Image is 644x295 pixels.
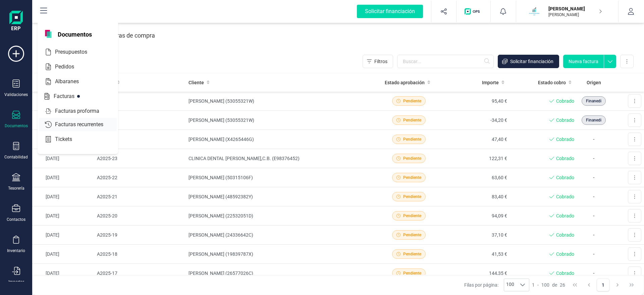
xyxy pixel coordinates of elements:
td: [PERSON_NAME] (22532051D) [186,206,375,226]
div: Solicitar financiación [357,5,423,18]
span: Cobrado [556,98,574,104]
td: [PERSON_NAME] (26577026C) [186,264,375,283]
button: Nueva factura [563,55,604,68]
td: A2025-24 [94,130,186,149]
p: - [580,193,608,201]
span: Origen [587,79,601,86]
button: Page 1 [597,279,609,291]
p: [PERSON_NAME] [548,12,602,17]
span: Pedidos [52,63,86,71]
button: Logo de OPS [461,1,486,22]
span: de [552,282,557,288]
td: -34,20 € [442,111,510,130]
td: [DATE] [32,149,94,168]
span: Albaranes [52,78,91,86]
td: A2025-26 [94,92,186,111]
div: Importar [8,279,24,285]
span: Importe [482,79,499,86]
td: [DATE] [32,206,94,226]
span: Cobrado [556,212,574,219]
button: MA[PERSON_NAME][PERSON_NAME] [524,1,610,22]
button: Next Page [611,279,624,291]
p: - [580,231,608,239]
td: [DATE] [32,168,94,187]
span: Cobrado [556,193,574,200]
span: Finanedi [586,98,601,104]
span: Facturas recurrentes [52,120,115,129]
td: [DATE] [32,130,94,149]
span: Documentos [54,30,96,38]
td: [PERSON_NAME] (24336642C) [186,226,375,245]
span: Filtros [374,58,387,65]
td: 122,31 € [442,149,510,168]
td: [DATE] [32,187,94,206]
td: A2025-23 [94,149,186,168]
img: Logo Finanedi [9,11,23,32]
td: A2025-21 [94,187,186,206]
span: 100 [541,282,549,288]
div: - [532,282,565,288]
span: Pendiente [403,251,421,257]
td: [DATE] [32,111,94,130]
div: Tesorería [8,186,24,191]
span: Cobrado [556,251,574,257]
div: Filas por página: [464,279,529,291]
td: 63,60 € [442,168,510,187]
button: Filtros [363,55,393,68]
span: Pendiente [403,270,421,276]
button: Solicitar financiación [498,55,559,68]
span: Estado cobro [538,79,566,86]
span: Cobrado [556,174,574,181]
span: 100 [504,279,516,291]
td: A2025-19 [94,226,186,245]
td: [DATE] [32,245,94,264]
td: A2025-25 [94,111,186,130]
span: Tickets [52,135,84,143]
span: Pendiente [403,136,421,142]
span: 1 [532,282,535,288]
span: Cobrado [556,136,574,143]
span: Estado aprobación [385,79,425,86]
span: Cobrado [556,155,574,162]
td: 83,40 € [442,187,510,206]
span: Pendiente [403,117,421,123]
td: A2025-20 [94,206,186,226]
td: [DATE] [32,92,94,111]
div: Documentos [5,123,28,129]
span: Pendiente [403,194,421,200]
td: [PERSON_NAME] (50315106F) [186,168,375,187]
td: 47,40 € [442,130,510,149]
span: Pendiente [403,213,421,219]
span: Cobrado [556,270,574,277]
button: Previous Page [583,279,595,291]
button: First Page [569,279,581,291]
p: - [580,269,608,277]
td: [DATE] [32,264,94,283]
span: Cobrado [556,232,574,238]
td: A2025-17 [94,264,186,283]
span: Pendiente [403,232,421,238]
button: Solicitar financiación [349,1,431,22]
input: Buscar... [397,55,494,68]
span: Finanedi [586,117,601,123]
span: 26 [560,282,565,288]
div: Contabilidad [4,154,28,160]
td: [PERSON_NAME] (53055321W) [186,111,375,130]
td: CLINICA DENTAL [PERSON_NAME],C.B. (E98376452) [186,149,375,168]
td: 37,10 € [442,226,510,245]
p: - [580,250,608,258]
td: [PERSON_NAME] (19839787X) [186,245,375,264]
span: Cobrado [556,117,574,124]
span: Facturas proforma [52,107,111,115]
td: 41,53 € [442,245,510,264]
p: - [580,212,608,220]
div: Contactos [7,217,25,222]
td: [DATE] [32,226,94,245]
span: Presupuestos [52,48,99,56]
p: - [580,174,608,182]
button: Last Page [625,279,638,291]
img: Logo de OPS [465,8,482,15]
div: Inventario [7,248,25,253]
p: - [580,154,608,162]
td: 95,40 € [442,92,510,111]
